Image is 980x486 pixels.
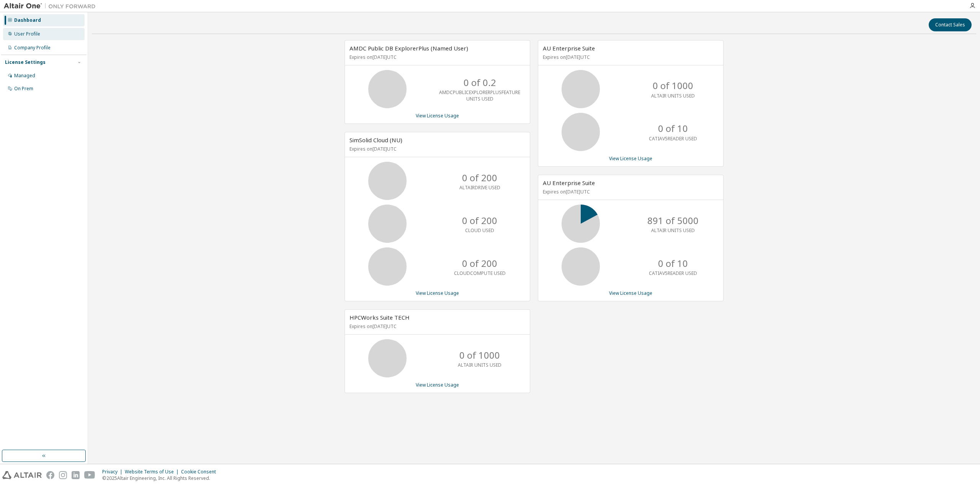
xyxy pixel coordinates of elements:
[462,171,497,184] p: 0 of 200
[2,471,42,479] img: altair_logo.svg
[462,214,497,227] p: 0 of 200
[14,31,40,37] div: User Profile
[609,155,652,162] a: View License Usage
[458,362,501,368] p: ALTAIR UNITS USED
[350,323,523,330] p: Expires on [DATE] UTC
[465,227,494,234] p: CLOUD USED
[102,475,220,481] p: © 2025 Altair Engineering, Inc. All Rights Reserved.
[543,44,595,52] span: AU Enterprise Suite
[543,189,717,195] p: Expires on [DATE] UTC
[462,257,497,270] p: 0 of 200
[464,76,496,89] p: 0 of 0.2
[350,54,523,60] p: Expires on [DATE] UTC
[543,54,717,60] p: Expires on [DATE] UTC
[416,382,459,388] a: View License Usage
[350,314,410,321] span: HPCWorks Suite TECH
[14,86,33,92] div: On Prem
[102,469,125,475] div: Privacy
[4,2,100,10] img: Altair One
[459,349,500,362] p: 0 of 1000
[350,136,402,144] span: SimSolid Cloud (NU)
[658,257,688,270] p: 0 of 10
[416,112,459,119] a: View License Usage
[181,469,220,475] div: Cookie Consent
[14,17,41,23] div: Dashboard
[125,469,181,475] div: Website Terms of Use
[653,79,693,92] p: 0 of 1000
[649,270,697,276] p: CATIAV5READER USED
[439,89,520,102] p: AMDCPUBLICEXPLORERPLUSFEATURE UNITS USED
[651,93,695,99] p: ALTAIR UNITS USED
[350,146,523,152] p: Expires on [DATE] UTC
[929,18,972,31] button: Contact Sales
[649,135,697,142] p: CATIAV5READER USED
[14,45,51,51] div: Company Profile
[46,471,54,479] img: facebook.svg
[543,179,595,187] span: AU Enterprise Suite
[5,59,46,65] div: License Settings
[14,73,35,79] div: Managed
[658,122,688,135] p: 0 of 10
[454,270,506,276] p: CLOUDCOMPUTE USED
[609,290,652,296] a: View License Usage
[459,184,500,191] p: ALTAIRDRIVE USED
[84,471,95,479] img: youtube.svg
[651,227,695,234] p: ALTAIR UNITS USED
[72,471,80,479] img: linkedin.svg
[416,290,459,296] a: View License Usage
[59,471,67,479] img: instagram.svg
[647,214,699,227] p: 891 of 5000
[350,44,468,52] span: AMDC Public DB ExplorerPlus (Named User)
